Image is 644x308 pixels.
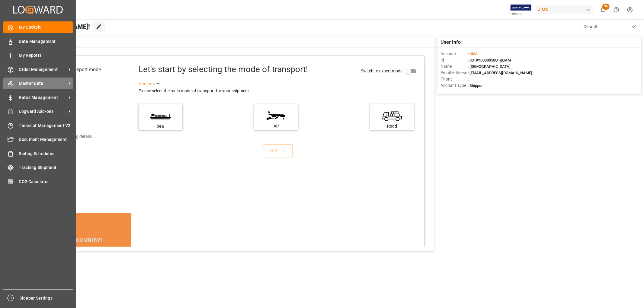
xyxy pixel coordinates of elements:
[468,71,532,75] span: : [EMAIL_ADDRESS][DOMAIN_NAME]
[3,148,73,159] a: Sailing Schedules
[536,5,594,14] div: JIMS
[468,77,473,81] span: : —
[19,52,73,59] span: My Reports
[511,5,531,15] img: Exertis%20JAM%20-%20Email%20Logo.jpg_1722504956.jpg
[441,76,468,82] span: Phone
[19,122,73,129] span: Timeslot Management V2
[19,164,73,171] span: Tracking Shipment
[139,63,308,76] div: Let's start by selecting the mode of transport!
[3,134,73,145] a: Document Management
[536,4,596,15] button: JIMS
[610,3,623,17] button: Help Center
[579,21,639,32] button: open menu
[54,66,101,73] div: Select transport mode
[3,162,73,173] a: Tracking Shipment
[3,49,73,61] a: My Reports
[3,176,73,187] a: CO2 Calculator
[19,151,73,157] span: Sailing Schedules
[19,80,67,87] span: Master Data
[441,70,468,76] span: Email Address
[41,247,124,276] div: In [DATE], carbon dioxide emissions from the European Union's transport sector reached 982 millio...
[361,68,402,73] span: Switch to expert mode
[441,57,468,63] span: Id
[139,80,155,87] div: See less
[34,234,131,247] div: DID YOU KNOW?
[3,35,73,47] a: Data Management
[19,179,73,185] span: CO2 Calculator
[596,3,610,17] button: show 36 new notifications
[584,24,597,30] span: Default
[441,51,468,57] span: Account
[139,87,420,95] div: Please select the main mode of transport for your shipment.
[19,38,73,45] span: Data Management
[469,52,478,56] span: JIMS
[441,82,468,89] span: Account Type
[602,4,610,10] span: 36
[468,83,483,88] span: : Shipper
[19,108,67,115] span: Logward Add-ons
[441,39,461,46] span: User Info
[20,295,74,301] span: Sidebar Settings
[19,94,67,101] span: Rates Management
[123,247,131,283] button: next slide / item
[19,24,73,30] span: My Cockpit
[468,64,511,69] span: : [DEMOGRAPHIC_DATA]
[468,52,478,56] span: :
[25,21,90,32] span: Hello [PERSON_NAME]!
[373,123,411,129] div: Road
[142,123,179,129] div: Sea
[263,144,293,157] button: NEXT
[3,119,73,131] a: Timeslot Management V2
[268,147,287,154] div: NEXT
[19,136,73,143] span: Document Management
[19,66,67,73] span: Order Management
[468,58,511,62] span: : 0019Y0000050OTgQAM
[3,21,73,33] a: My Cockpit
[441,63,468,70] span: Name
[257,123,295,129] div: Air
